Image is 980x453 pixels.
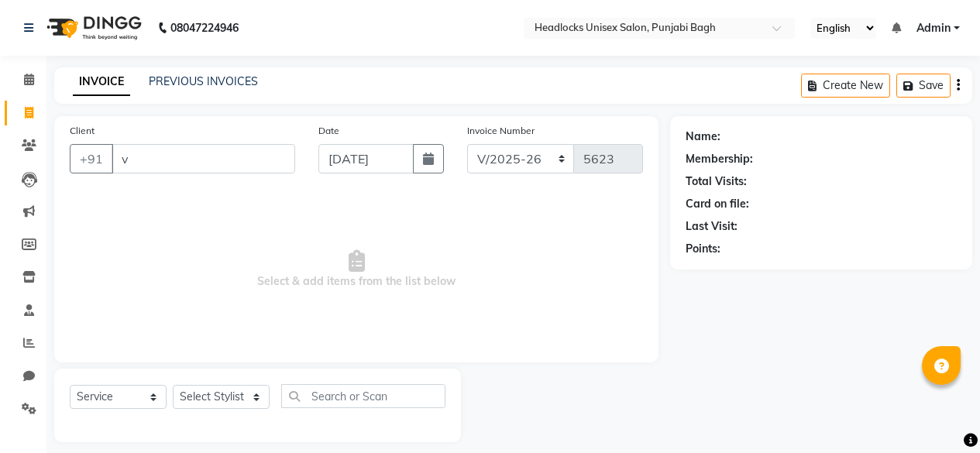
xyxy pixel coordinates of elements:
[112,144,295,173] input: Search by Name/Mobile/Email/Code
[686,196,749,212] div: Card on file:
[70,192,643,347] span: Select & add items from the list below
[686,129,720,145] div: Name:
[916,20,951,36] span: Admin
[149,74,258,88] a: PREVIOUS INVOICES
[686,218,738,235] div: Last Visit:
[70,124,95,138] label: Client
[686,173,747,190] div: Total Visits:
[467,124,535,138] label: Invoice Number
[70,144,113,173] button: +91
[170,6,239,50] b: 08047224946
[73,68,130,96] a: INVOICE
[40,6,146,50] img: logo
[801,74,890,98] button: Create New
[318,124,339,138] label: Date
[281,384,445,408] input: Search or Scan
[686,241,720,257] div: Points:
[896,74,951,98] button: Save
[686,151,753,167] div: Membership:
